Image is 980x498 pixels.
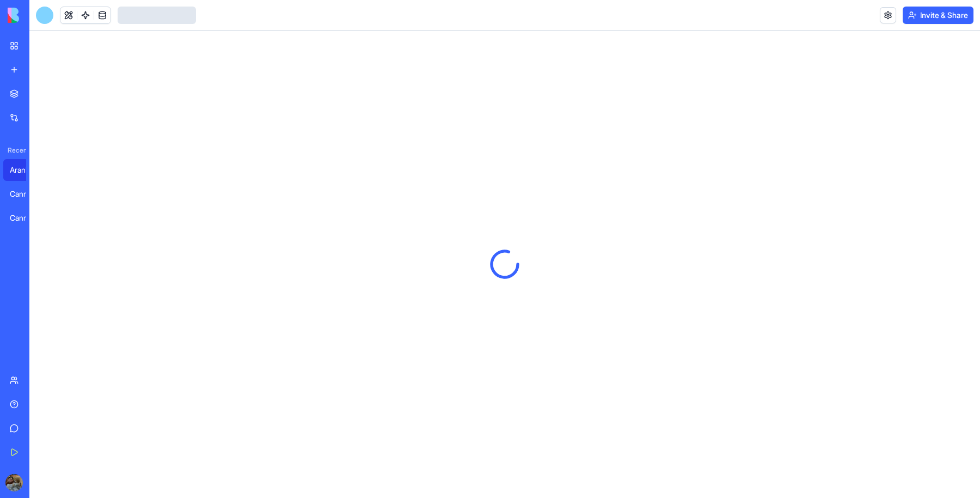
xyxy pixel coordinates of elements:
a: Cannabis Supply KPI Tracker [3,207,47,229]
div: Cannabis Supply KPI Tracker [10,212,40,223]
button: Invite & Share [903,7,973,24]
img: logo [8,8,75,23]
div: Arankan Production Tracker [10,165,40,175]
a: Arankan Production Tracker [3,159,47,181]
a: Cannabis Clinic KPI Tracker [3,183,47,205]
div: Cannabis Clinic KPI Tracker [10,189,40,199]
span: Recent [3,146,26,155]
img: ACg8ocLckqTCADZMVyP0izQdSwexkWcE6v8a1AEXwgvbafi3xFy3vSx8=s96-c [5,474,23,491]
